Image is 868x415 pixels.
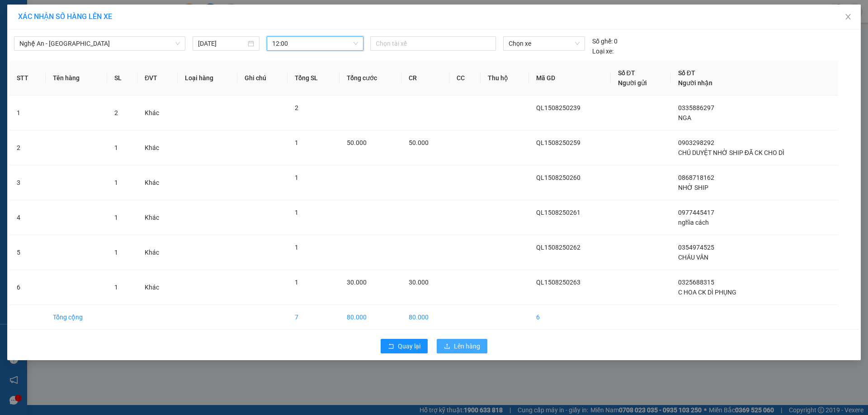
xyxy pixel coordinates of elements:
[592,46,613,56] span: Loại xe:
[288,61,340,96] th: Tổng SL
[592,36,618,46] div: 0
[347,279,367,286] span: 30.000
[437,339,487,353] button: uploadLên hàng
[46,61,107,96] th: Tên hàng
[137,165,178,200] td: Khác
[536,174,580,181] span: QL1508250260
[137,130,178,165] td: Khác
[678,219,709,226] span: nghĩa cách
[401,61,449,96] th: CR
[198,39,246,48] input: 15/08/2025
[678,279,714,286] span: 0325688315
[295,104,298,111] span: 2
[592,36,613,46] span: Số ghế:
[509,37,579,50] span: Chọn xe
[618,69,635,77] span: Số ĐT
[536,279,580,286] span: QL1508250263
[114,109,118,116] span: 2
[19,37,180,50] span: Nghệ An - Hà Nội
[678,209,714,216] span: 0977445417
[114,284,118,291] span: 1
[678,79,712,87] span: Người nhận
[288,305,340,330] td: 7
[347,139,367,146] span: 50.000
[844,13,852,20] span: close
[114,144,118,151] span: 1
[678,114,691,121] span: NGA
[272,37,358,50] span: 12:00
[678,139,714,146] span: 0903298292
[678,69,695,77] span: Số ĐT
[9,200,46,235] td: 4
[9,235,46,270] td: 5
[529,61,610,96] th: Mã GD
[295,209,298,216] span: 1
[381,339,428,353] button: rollbackQuay lại
[295,174,298,181] span: 1
[107,61,137,96] th: SL
[398,341,420,351] span: Quay lại
[9,130,46,165] td: 2
[340,61,401,96] th: Tổng cước
[678,289,736,296] span: C HOA CK DÌ PHỤNG
[237,61,288,96] th: Ghi chú
[529,305,610,330] td: 6
[678,244,714,251] span: 0354974525
[409,279,429,286] span: 30.000
[678,149,784,156] span: CHÚ DUYỆT NHỜ SHIP ĐÃ CK CHO DÌ
[137,200,178,235] td: Khác
[454,341,480,351] span: Lên hàng
[9,270,46,305] td: 6
[835,5,861,30] button: Close
[114,214,118,221] span: 1
[178,61,237,96] th: Loại hàng
[9,96,46,130] td: 1
[481,61,529,96] th: Thu hộ
[9,61,46,96] th: STT
[388,343,394,350] span: rollback
[137,235,178,270] td: Khác
[137,61,178,96] th: ĐVT
[9,165,46,200] td: 3
[295,244,298,251] span: 1
[18,12,112,21] span: XÁC NHẬN SỐ HÀNG LÊN XE
[46,305,107,330] td: Tổng cộng
[114,179,118,186] span: 1
[536,244,580,251] span: QL1508250262
[449,61,481,96] th: CC
[295,279,298,286] span: 1
[137,96,178,130] td: Khác
[536,139,580,146] span: QL1508250259
[536,104,580,111] span: QL1508250239
[340,305,401,330] td: 80.000
[137,270,178,305] td: Khác
[444,343,450,350] span: upload
[618,79,647,87] span: Người gửi
[409,139,429,146] span: 50.000
[678,174,714,181] span: 0868718162
[678,104,714,111] span: 0335886297
[401,305,449,330] td: 80.000
[114,249,118,256] span: 1
[678,184,708,191] span: NHỜ SHIP
[678,254,708,261] span: CHÁU VÂN
[295,139,298,146] span: 1
[536,209,580,216] span: QL1508250261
